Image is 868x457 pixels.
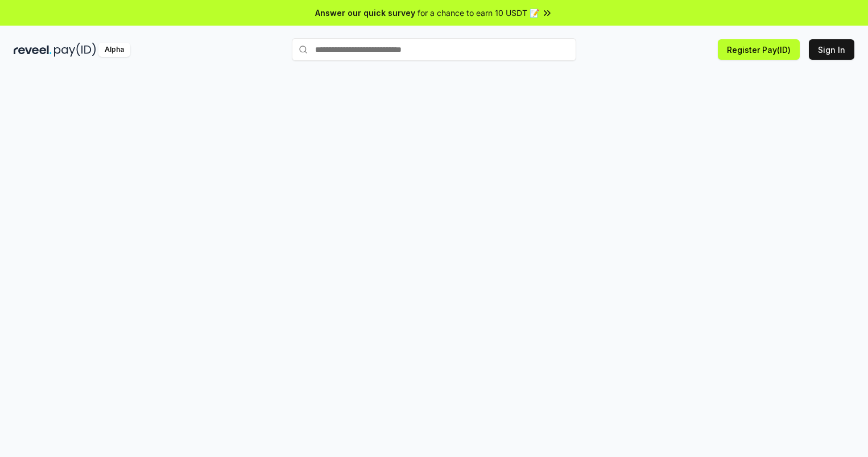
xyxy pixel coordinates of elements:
[809,39,854,60] button: Sign In
[418,7,539,19] span: for a chance to earn 10 USDT 📝
[14,43,52,57] img: reveel_dark
[718,39,800,60] button: Register Pay(ID)
[315,7,415,19] span: Answer our quick survey
[54,43,96,57] img: pay_id
[98,43,130,57] div: Alpha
